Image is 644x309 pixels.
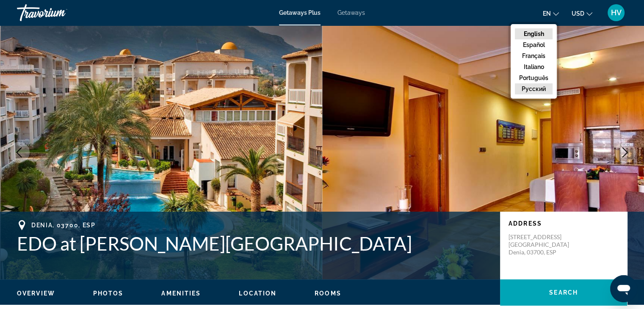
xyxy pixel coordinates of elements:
span: HV [611,8,622,17]
span: Denia, 03700, ESP [31,222,96,229]
button: Photos [93,290,124,297]
button: Change language [543,7,559,19]
h1: EDO at [PERSON_NAME][GEOGRAPHIC_DATA] [17,232,492,254]
span: Amenities [161,290,201,297]
p: Address [509,220,619,227]
span: Rooms [315,290,341,297]
button: Italiano [515,61,553,72]
a: Travorium [17,2,102,24]
a: Getaways Plus [279,9,321,16]
span: Photos [93,290,124,297]
button: English [515,28,553,39]
span: Search [549,289,578,296]
button: Search [500,279,627,306]
button: Português [515,72,553,83]
span: Overview [17,290,55,297]
button: Français [515,50,553,61]
button: Amenities [161,290,201,297]
span: Location [239,290,276,297]
button: Overview [17,290,55,297]
button: Next image [614,142,636,163]
a: Getaways [337,9,365,16]
button: Español [515,39,553,50]
button: Previous image [8,142,30,163]
button: User Menu [605,4,627,22]
iframe: Кнопка запуска окна обмена сообщениями [610,275,637,302]
button: Change currency [572,7,592,19]
button: Location [239,290,276,297]
button: Rooms [315,290,341,297]
p: [STREET_ADDRESS] [GEOGRAPHIC_DATA] Denia, 03700, ESP [509,233,576,256]
button: русский [515,83,553,94]
span: en [543,10,551,17]
span: USD [572,10,584,17]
